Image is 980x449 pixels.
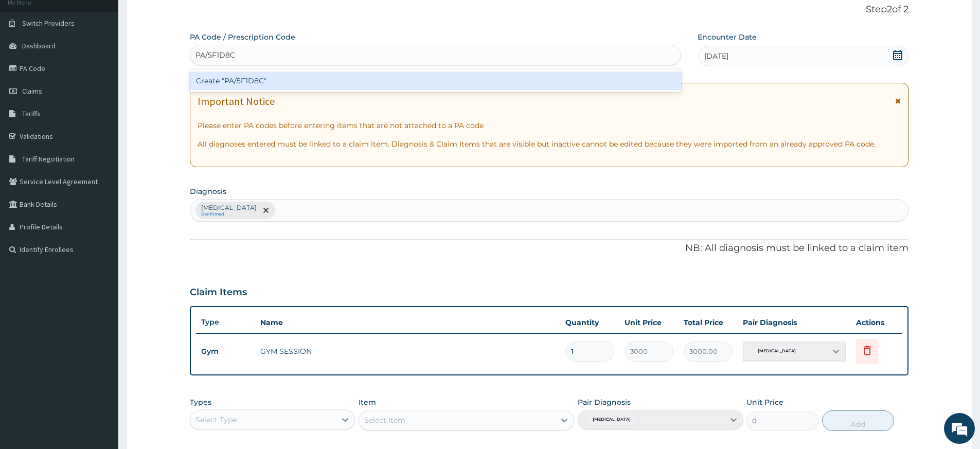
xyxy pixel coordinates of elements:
[359,397,376,407] label: Item
[169,5,193,30] div: Minimize live chat window
[22,19,75,28] span: Switch Providers
[198,139,901,149] p: All diagnoses entered must be linked to a claim item. Diagnosis & Claim Items that are visible bu...
[19,51,42,77] img: d_794563401_company_1708531726252_794563401
[190,71,681,90] div: Create "PA/5F1D8C"
[60,130,142,234] span: We're online!
[5,281,196,317] textarea: Type your message and hit 'Enter'
[738,312,851,333] th: Pair Diagnosis
[195,415,237,425] div: Select Type
[255,341,560,362] td: GYM SESSION
[851,312,902,333] th: Actions
[22,109,41,118] span: Tariffs
[190,32,295,42] label: PA Code / Prescription Code
[578,397,631,407] label: Pair Diagnosis
[698,32,757,42] label: Encounter Date
[190,186,226,196] label: Diagnosis
[190,287,247,298] h3: Claim Items
[560,312,619,333] th: Quantity
[190,398,211,407] label: Types
[198,120,901,131] p: Please enter PA codes before entering items that are not attached to a PA code
[22,41,56,50] span: Dashboard
[704,51,728,61] span: [DATE]
[190,4,908,15] p: Step 2 of 2
[190,242,908,255] p: NB: All diagnosis must be linked to a claim item
[22,86,42,96] span: Claims
[255,312,560,333] th: Name
[679,312,738,333] th: Total Price
[619,312,679,333] th: Unit Price
[196,342,255,361] td: Gym
[822,410,894,431] button: Add
[54,58,173,71] div: Chat with us now
[746,397,783,407] label: Unit Price
[22,154,75,164] span: Tariff Negotiation
[196,313,255,332] th: Type
[198,96,275,107] h1: Important Notice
